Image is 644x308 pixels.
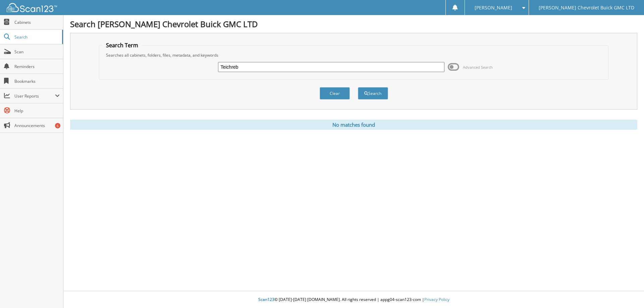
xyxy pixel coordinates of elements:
[14,123,60,128] span: Announcements
[475,6,512,10] span: [PERSON_NAME]
[14,78,60,84] span: Bookmarks
[103,52,605,58] div: Searches all cabinets, folders, files, metadata, and keywords
[320,87,350,100] button: Clear
[14,93,55,99] span: User Reports
[14,64,60,69] span: Reminders
[14,49,60,55] span: Scan
[7,3,57,12] img: scan123-logo-white.svg
[610,276,644,308] iframe: Chat Widget
[70,18,637,29] h1: Search [PERSON_NAME] Chevrolet Buick GMC LTD
[358,87,388,100] button: Search
[63,292,644,308] div: © [DATE]-[DATE] [DOMAIN_NAME]. All rights reserved | appg04-scan123-com |
[55,123,60,128] div: 6
[424,297,449,302] a: Privacy Policy
[539,6,634,10] span: [PERSON_NAME] Chevrolet Buick GMC LTD
[463,65,493,70] span: Advanced Search
[14,108,60,114] span: Help
[258,297,274,302] span: Scan123
[70,120,637,130] div: No matches found
[14,34,59,40] span: Search
[103,42,142,49] legend: Search Term
[14,19,60,25] span: Cabinets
